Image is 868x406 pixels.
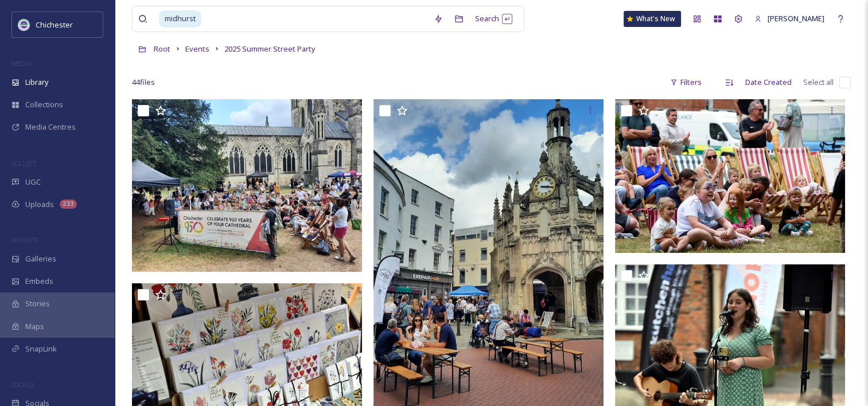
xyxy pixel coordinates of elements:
a: Root [154,42,170,56]
span: UGC [25,177,41,188]
span: Collections [25,99,63,110]
span: Events [185,44,209,54]
span: Galleries [25,253,56,264]
span: MEDIA [11,59,32,68]
span: WIDGETS [11,236,38,244]
span: 2025 Summer Street Party [224,44,316,54]
span: COLLECT [11,159,36,167]
span: Maps [25,321,44,332]
div: Date Created [739,71,797,93]
img: Magician.jpg [132,99,362,272]
span: Chichester [36,19,73,30]
a: What's New [624,11,681,27]
span: SnapLink [25,343,57,354]
span: Select all [803,77,834,88]
span: Root [154,44,170,54]
span: Media Centres [25,122,76,132]
div: Search [469,7,518,30]
span: 44 file s [132,77,155,88]
a: [PERSON_NAME] [749,7,830,30]
div: 233 [60,200,77,209]
span: Library [25,77,48,88]
a: 2025 Summer Street Party [224,42,316,56]
span: Embeds [25,276,53,287]
span: SOCIALS [11,380,34,389]
span: Stories [25,298,50,309]
div: Filters [664,71,707,93]
span: Uploads [25,199,54,210]
a: Events [185,42,209,56]
span: [PERSON_NAME] [768,13,824,24]
img: allan@allanhutchings.com-060707-1025_CDC_SUMMER_PARTY.jpg [615,99,845,253]
img: Logo_of_Chichester_District_Council.png [18,19,30,30]
img: West Street.jpg [373,99,604,406]
span: midhurst [159,10,201,27]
